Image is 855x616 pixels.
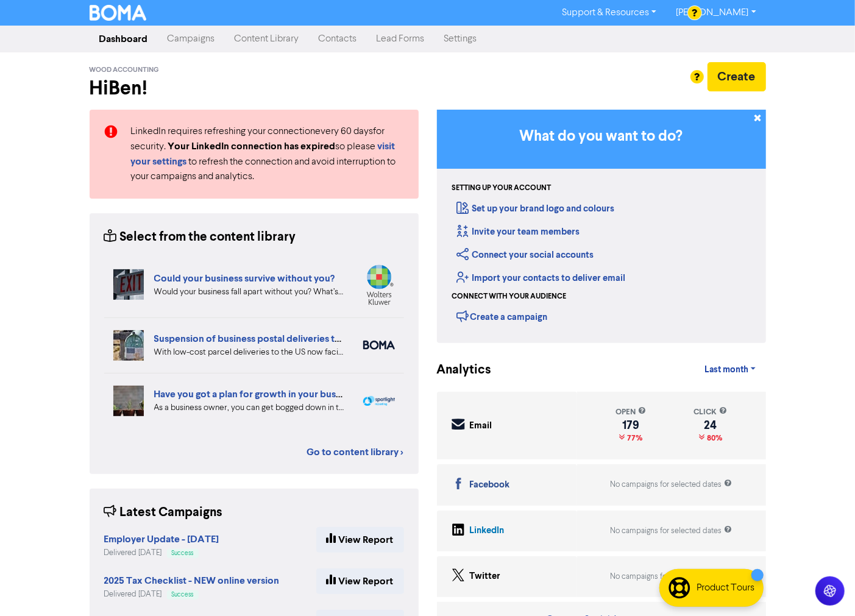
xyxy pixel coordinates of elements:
div: Delivered [DATE] [104,589,280,600]
a: visit your settings [130,142,395,167]
strong: 2025 Tax Checklist - NEW online version [104,575,280,587]
div: No campaigns for selected dates [611,571,733,582]
div: No campaigns for selected dates [611,525,733,537]
a: View Report [316,527,404,553]
div: Create a campaign [457,307,548,325]
a: Support & Resources [552,3,666,23]
a: Campaigns [158,27,225,51]
img: boma [363,341,395,350]
a: View Report [316,568,404,594]
a: Content Library [225,27,309,51]
strong: Employer Update - [DATE] [104,533,219,545]
div: With low-cost parcel deliveries to the US now facing tariffs, many international postal services ... [154,346,345,359]
div: 179 [616,420,646,430]
a: Settings [435,27,487,51]
div: Connect with your audience [452,291,567,302]
a: Import your contacts to deliver email [457,272,626,284]
div: Setting up your account [452,183,552,194]
span: 77% [625,433,643,443]
span: Success [172,550,194,556]
div: Analytics [437,361,477,380]
iframe: Chat Widget [794,558,855,616]
div: No campaigns for selected dates [611,479,733,490]
div: open [616,406,646,418]
div: Select from the content library [104,228,296,247]
div: click [694,406,727,418]
div: Would your business fall apart without you? What’s your Plan B in case of accident, illness, or j... [154,286,345,299]
span: Last month [704,364,748,375]
a: Last month [695,358,765,382]
div: Email [470,419,492,433]
a: Employer Update - [DATE] [104,535,219,545]
div: Delivered [DATE] [104,547,219,559]
div: LinkedIn [470,524,505,538]
img: BOMA Logo [90,5,147,21]
div: Facebook [470,478,510,492]
img: wolterskluwer [363,264,395,305]
h3: What do you want to do? [455,128,748,146]
span: Success [172,592,194,598]
strong: Your LinkedIn connection has expired [168,140,335,152]
img: spotlight [363,396,395,406]
a: Dashboard [90,27,158,51]
div: LinkedIn requires refreshing your connection every 60 days for security. so please to refresh the... [121,124,413,184]
a: Contacts [309,27,367,51]
a: 2025 Tax Checklist - NEW online version [104,576,280,586]
a: [PERSON_NAME] [666,3,765,23]
a: Connect your social accounts [457,249,594,261]
div: 24 [694,420,727,430]
span: Wood Accounting [90,66,160,74]
div: Getting Started in BOMA [437,110,766,343]
div: Latest Campaigns [104,503,223,522]
a: Have you got a plan for growth in your business? [154,388,363,400]
a: Could your business survive without you? [154,272,335,285]
h2: Hi Ben ! [90,77,419,100]
button: Create [708,62,766,91]
a: Suspension of business postal deliveries to the [GEOGRAPHIC_DATA]: what options do you have? [154,333,583,345]
div: Twitter [470,570,501,584]
span: 80% [704,433,722,443]
a: Invite your team members [457,226,580,238]
a: Go to content library > [307,445,404,459]
div: As a business owner, you can get bogged down in the demands of day-to-day business. We can help b... [154,402,345,414]
a: Set up your brand logo and colours [457,203,615,214]
a: Lead Forms [367,27,435,51]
